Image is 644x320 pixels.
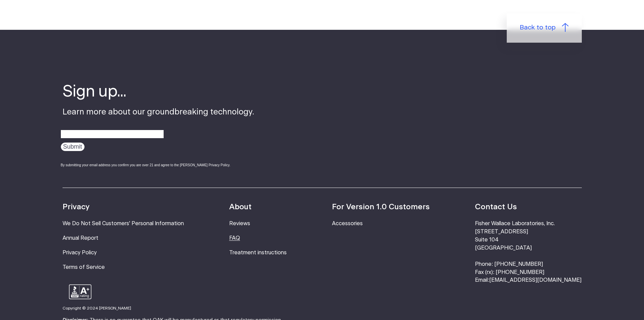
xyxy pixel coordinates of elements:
div: By submitting your email address you confirm you are over 21 and agree to the [PERSON_NAME] Priva... [61,163,254,168]
a: Terms of Service [63,264,105,270]
small: Copyright © 2024 [PERSON_NAME] [63,306,131,310]
strong: About [229,203,252,211]
a: [EMAIL_ADDRESS][DOMAIN_NAME] [489,277,581,283]
a: Back to top [507,14,582,43]
strong: Contact Us [475,203,517,211]
li: Fisher Wallace Laboratories, Inc. [STREET_ADDRESS] Suite 104 [GEOGRAPHIC_DATA] Phone: [PHONE_NUMB... [475,220,581,284]
a: Treatment instructions [229,250,287,255]
a: Privacy Policy [63,250,97,255]
a: FAQ [229,235,240,241]
a: Annual Report [63,235,98,241]
span: Back to top [520,23,555,33]
a: Reviews [229,221,250,226]
input: Submit [61,143,85,151]
h4: Sign up... [63,81,254,103]
a: We Do Not Sell Customers' Personal Information [63,221,184,226]
div: Learn more about our groundbreaking technology. [63,81,254,174]
a: Accessories [332,221,363,226]
strong: For Version 1.0 Customers [332,203,430,211]
strong: Privacy [63,203,90,211]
